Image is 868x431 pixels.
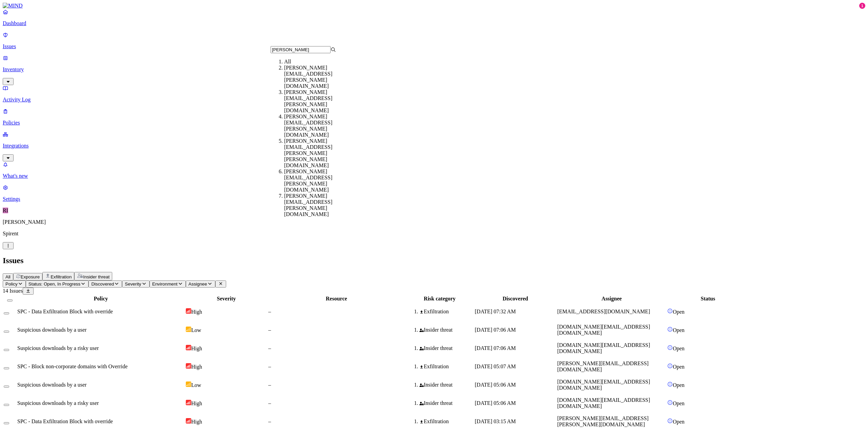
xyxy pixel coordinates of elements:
div: Resource [268,296,405,302]
span: [PERSON_NAME][EMAIL_ADDRESS][DOMAIN_NAME] [557,360,649,372]
div: Status [667,296,748,302]
span: [DATE] 07:32 AM [475,309,516,314]
div: [PERSON_NAME][EMAIL_ADDRESS][PERSON_NAME][DOMAIN_NAME] [284,169,350,193]
img: status-open [667,400,673,405]
input: Search [271,46,331,53]
div: 1 [859,3,865,9]
p: Integrations [3,143,865,149]
img: severity-high [186,400,191,405]
div: Exfiltration [419,364,473,370]
button: Select row [4,386,9,388]
span: All [5,274,11,279]
div: Severity [186,296,267,302]
span: [DOMAIN_NAME][EMAIL_ADDRESS][DOMAIN_NAME] [557,342,650,354]
span: – [268,345,271,351]
span: Open [673,382,685,388]
img: severity-low [186,327,191,332]
p: Spirent [3,231,865,237]
span: Insider threat [83,274,110,279]
div: Insider threat [419,400,473,406]
span: Exposure [21,274,40,279]
span: SPC - Block non-corporate domains with Override [17,364,127,369]
span: Policy [5,281,18,287]
span: Open [673,364,685,370]
div: Risk category [406,296,473,302]
img: MIND [3,3,23,9]
button: Select row [4,367,9,369]
span: Suspicious downloads by a risky user [17,400,99,406]
span: Discovered [91,281,114,287]
img: severity-high [186,363,191,369]
div: All [284,59,350,65]
span: Open [673,327,685,333]
p: Issues [3,43,865,50]
span: Suspicious downloads by a risky user [17,345,99,351]
span: [DATE] 05:06 AM [475,382,516,388]
img: status-open [667,418,673,424]
span: RI [3,208,8,213]
button: Select row [4,422,9,424]
a: Issues [3,32,865,50]
a: Inventory [3,55,865,84]
img: status-open [667,308,673,314]
button: Select row [4,312,9,314]
span: Suspicious downloads by a user [17,327,86,333]
img: severity-high [186,308,191,314]
span: [EMAIL_ADDRESS][DOMAIN_NAME] [557,309,650,314]
img: status-open [667,327,673,332]
span: – [268,382,271,388]
span: Environment [152,281,178,287]
span: – [268,327,271,333]
span: Low [191,382,201,388]
a: Integrations [3,131,865,160]
p: Inventory [3,66,865,73]
span: Open [673,400,685,406]
span: Low [191,327,201,333]
span: Open [673,419,685,425]
img: status-open [667,381,673,387]
img: status-open [667,363,673,369]
span: Status: Open, In Progress [28,281,80,287]
a: Policies [3,108,865,126]
p: What's new [3,173,865,179]
p: Settings [3,196,865,202]
div: [PERSON_NAME][EMAIL_ADDRESS][PERSON_NAME][DOMAIN_NAME] [284,114,350,138]
p: Policies [3,120,865,126]
a: Settings [3,184,865,202]
span: High [191,309,202,315]
span: – [268,418,271,424]
div: [PERSON_NAME][EMAIL_ADDRESS][PERSON_NAME][DOMAIN_NAME] [284,65,350,89]
div: [PERSON_NAME][EMAIL_ADDRESS][PERSON_NAME][PERSON_NAME][DOMAIN_NAME] [284,138,350,169]
div: Insider threat [419,382,473,388]
div: Insider threat [419,345,473,351]
img: severity-high [186,345,191,350]
span: High [191,400,202,406]
div: Exfiltration [419,309,473,315]
img: severity-high [186,418,191,424]
div: Assignee [557,296,666,302]
span: Open [673,346,685,351]
a: What's new [3,161,865,179]
button: Select all [7,299,13,301]
img: severity-low [186,381,191,387]
span: Severity [125,281,141,287]
span: Open [673,309,685,315]
span: [DATE] 05:06 AM [475,400,516,406]
span: Suspicious downloads by a user [17,382,86,388]
div: [PERSON_NAME][EMAIL_ADDRESS][PERSON_NAME][DOMAIN_NAME] [284,89,350,114]
img: status-open [667,345,673,350]
div: Policy [17,296,184,302]
span: Exfiltration [51,274,72,279]
span: – [268,309,271,314]
span: – [268,400,271,406]
button: Select row [4,404,9,406]
span: [PERSON_NAME][EMAIL_ADDRESS][PERSON_NAME][DOMAIN_NAME] [557,415,649,427]
button: Select row [4,349,9,351]
span: High [191,346,202,351]
span: [DATE] 07:06 AM [475,345,516,351]
div: Discovered [475,296,556,302]
span: SPC - Data Exfiltration Block with override [17,418,113,424]
span: [DOMAIN_NAME][EMAIL_ADDRESS][DOMAIN_NAME] [557,379,650,391]
span: High [191,419,202,425]
span: [DATE] 03:15 AM [475,418,516,424]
